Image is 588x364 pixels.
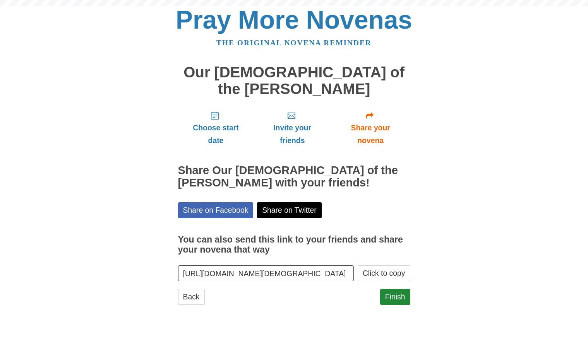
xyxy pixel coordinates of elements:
a: Share on Twitter [257,202,322,218]
a: Choose start date [178,105,254,151]
a: Invite your friends [254,105,331,151]
a: Pray More Novenas [176,5,412,34]
a: Finish [380,289,410,305]
h2: Share Our [DEMOGRAPHIC_DATA] of the [PERSON_NAME] with your friends! [178,164,410,189]
a: Share your novena [331,105,410,151]
a: Share on Facebook [178,202,254,218]
h3: You can also send this link to your friends and share your novena that way [178,235,410,255]
span: Share your novena [339,121,403,147]
a: The original novena reminder [216,39,372,47]
span: Invite your friends [261,121,323,147]
span: Choose start date [186,121,246,147]
a: Back [178,289,205,305]
button: Click to copy [358,265,410,281]
h1: Our [DEMOGRAPHIC_DATA] of the [PERSON_NAME] [178,64,410,97]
